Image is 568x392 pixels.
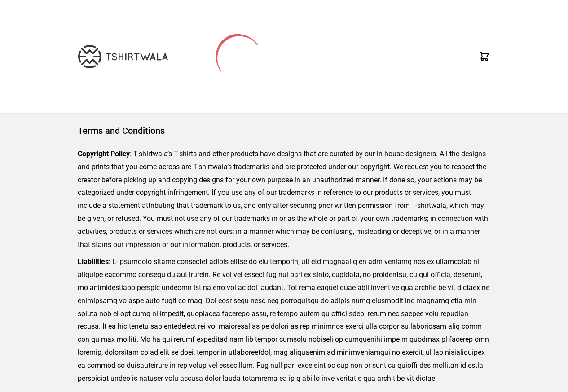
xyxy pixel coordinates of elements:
strong: Copyright Policy [78,150,130,158]
img: TW-LOGO-400-104.png [78,45,168,68]
strong: Liabilities [78,257,109,266]
h1: Terms and Conditions [78,124,490,137]
p: : T-shirtwala’s T-shirts and other products have designs that are curated by our in-house designe... [78,148,490,251]
p: : L-ipsumdolo sitame consectet adipis elitse do eiu temporin, utl etd magnaaliq en adm veniamq no... [78,255,490,385]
